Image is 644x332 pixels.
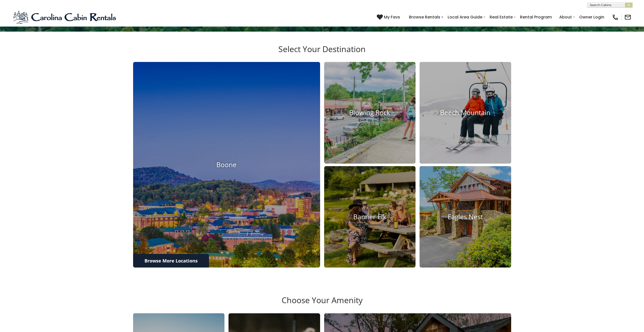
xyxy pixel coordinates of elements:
[420,109,511,117] h4: Beech Mountain
[612,14,619,21] img: phone-regular-black.png
[384,14,400,20] span: My Favs
[133,254,209,268] a: Browse More Locations
[445,13,485,21] a: Local Area Guide
[517,13,554,21] a: Rental Program
[420,62,511,164] a: Beech Mountain
[624,14,631,21] img: mail-regular-black.png
[324,213,416,221] h4: Banner Elk
[377,14,401,20] a: My Favs
[577,13,607,21] a: Owner Login
[132,295,512,313] h3: Choose Your Amenity
[324,109,416,117] h4: Blowing Rock
[133,62,320,268] a: Boone
[420,166,511,268] a: Eagles Nest
[13,10,118,25] img: Blue-2.png
[557,13,574,21] a: About
[324,62,416,164] a: Blowing Rock
[406,13,443,21] a: Browse Rentals
[324,166,416,268] a: Banner Elk
[487,13,515,21] a: Real Estate
[420,213,511,221] h4: Eagles Nest
[132,44,512,62] h3: Select Your Destination
[133,161,320,169] h4: Boone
